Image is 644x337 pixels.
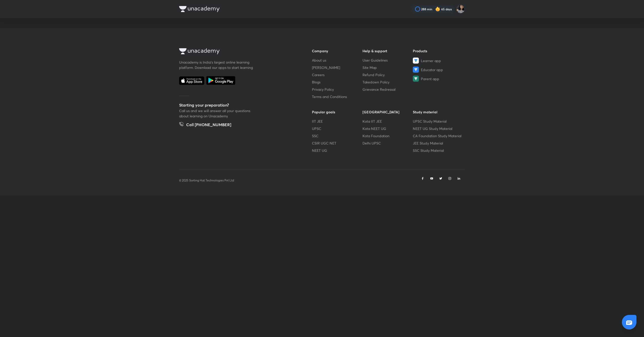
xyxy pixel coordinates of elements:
a: Terms and Conditions [312,94,363,99]
a: Delhi UPSC [363,140,413,146]
a: About us [312,58,363,63]
a: [PERSON_NAME] [312,65,363,70]
a: SSC [312,133,363,138]
a: UPSC [312,126,363,131]
span: Careers [312,72,325,77]
h6: Products [413,48,463,54]
img: Educator app [413,67,419,73]
a: NEET UG [312,148,363,153]
h6: Popular goals [312,109,363,115]
h6: Help & support [363,48,413,54]
img: Rakhi Sharma [456,5,465,13]
a: UPSC Study Material [413,119,463,124]
a: Privacy Policy [312,87,363,92]
a: Kota IIT JEE [363,119,413,124]
a: Refund Policy [363,72,413,77]
a: Site Map [363,65,413,70]
a: SSC Study Material [413,148,463,153]
a: Call [PHONE_NUMBER] [179,122,231,129]
h5: Starting your preparation? [179,102,296,108]
a: CSIR UGC NET [312,140,363,146]
img: streak [435,7,440,12]
a: JEE Study Material [413,140,463,146]
p: © 2025 Sorting Hat Technologies Pvt Ltd [179,178,234,183]
a: Takedown Policy [363,79,413,85]
p: Call us and we will answer all your questions about learning on Unacademy [179,108,255,119]
img: Parent app [413,76,419,82]
img: Company Logo [179,48,220,54]
h6: Company [312,48,363,54]
a: Learner app [413,58,463,64]
a: Blogs [312,79,363,85]
a: Grievance Redressal [363,87,413,92]
span: Learner app [421,58,441,63]
a: Company Logo [179,48,296,56]
h6: Study material [413,109,463,115]
span: Educator app [421,67,443,72]
p: Unacademy is India’s largest online learning platform. Download our apps to start learning [179,60,255,70]
a: NEET UG Study Material [413,126,463,131]
a: Parent app [413,76,463,82]
a: IIT JEE [312,119,363,124]
h6: [GEOGRAPHIC_DATA] [363,109,413,115]
a: User Guidelines [363,58,413,63]
a: CA Foundation Study Material [413,133,463,138]
a: Kota NEET UG [363,126,413,131]
a: Kota Foundation [363,133,413,138]
a: Careers [312,72,363,77]
h5: Call [PHONE_NUMBER] [186,122,231,129]
span: Parent app [421,76,439,81]
img: Learner app [413,58,419,64]
a: Educator app [413,67,463,73]
img: Company Logo [179,6,220,12]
